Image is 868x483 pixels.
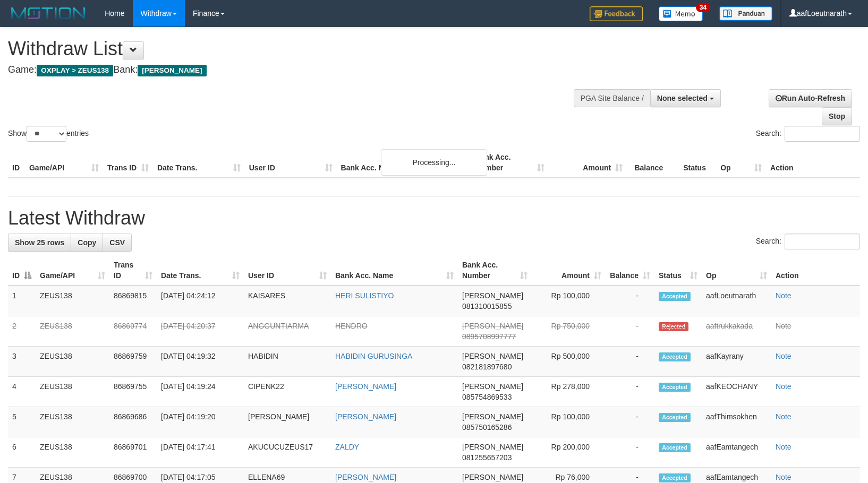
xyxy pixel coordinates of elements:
td: Rp 100,000 [532,407,606,437]
td: Rp 200,000 [532,437,606,468]
span: [PERSON_NAME] [462,443,523,451]
td: aafKEOCHANY [702,377,771,407]
span: Copy 082181897680 to clipboard [462,363,512,371]
span: Accepted [659,443,691,452]
a: Note [776,412,792,421]
td: aafKayrany [702,347,771,377]
td: [DATE] 04:24:12 [157,286,244,316]
a: HABIDIN GURUSINGA [335,352,412,360]
span: None selected [657,94,708,102]
th: Trans ID [103,148,153,178]
span: Copy 085750165286 to clipboard [462,423,512,432]
td: [DATE] 04:19:32 [157,347,244,377]
a: [PERSON_NAME] [335,382,396,391]
th: Game/API: activate to sort column ascending [36,255,109,286]
th: Date Trans. [153,148,245,178]
span: [PERSON_NAME] [462,322,523,330]
a: Stop [822,107,852,125]
td: - [606,437,654,468]
a: CSV [103,234,132,252]
td: ZEUS138 [36,437,109,468]
td: ZEUS138 [36,377,109,407]
th: User ID [245,148,337,178]
h4: Game: Bank: [8,65,568,75]
th: Action [766,148,860,178]
th: ID [8,148,25,178]
th: Balance [627,148,679,178]
span: Show 25 rows [15,238,64,247]
th: Trans ID: activate to sort column ascending [109,255,157,286]
span: Copy 081310015855 to clipboard [462,302,512,310]
td: KAISARES [244,286,331,316]
a: [PERSON_NAME] [335,473,396,481]
th: Balance: activate to sort column ascending [606,255,654,286]
a: Note [776,291,792,300]
label: Show entries [8,126,89,142]
td: ZEUS138 [36,316,109,347]
h1: Latest Withdraw [8,208,860,229]
th: ID: activate to sort column descending [8,255,36,286]
span: Accepted [659,292,691,301]
td: Rp 500,000 [532,347,606,377]
span: [PERSON_NAME] [462,473,523,481]
th: Bank Acc. Number: activate to sort column ascending [458,255,532,286]
th: Status [679,148,716,178]
td: 86869686 [109,407,157,437]
span: [PERSON_NAME] [462,352,523,360]
td: 3 [8,347,36,377]
label: Search: [756,234,860,249]
td: ZEUS138 [36,407,109,437]
span: Accepted [659,383,691,392]
td: 86869755 [109,377,157,407]
a: Run Auto-Refresh [769,89,852,107]
td: AKUCUCUZEUS17 [244,437,331,468]
td: 86869774 [109,316,157,347]
td: 86869701 [109,437,157,468]
td: 86869815 [109,286,157,316]
span: Accepted [659,413,691,422]
img: Button%20Memo.svg [659,6,703,21]
td: aafLoeutnarath [702,286,771,316]
td: 4 [8,377,36,407]
a: Show 25 rows [8,234,71,252]
span: [PERSON_NAME] [462,412,523,421]
th: Action [771,255,860,286]
th: Date Trans.: activate to sort column ascending [157,255,244,286]
td: - [606,377,654,407]
img: Feedback.jpg [590,6,643,21]
td: [DATE] 04:17:41 [157,437,244,468]
a: Note [776,443,792,451]
td: Rp 278,000 [532,377,606,407]
img: panduan.png [719,6,772,21]
div: Processing... [381,149,487,176]
a: [PERSON_NAME] [335,412,396,421]
td: - [606,316,654,347]
a: Note [776,382,792,391]
th: Bank Acc. Name [337,148,471,178]
span: CSV [109,238,125,247]
th: Amount [549,148,627,178]
td: 86869759 [109,347,157,377]
h1: Withdraw List [8,38,568,59]
td: ANGGUNTIARMA [244,316,331,347]
td: aafEamtangech [702,437,771,468]
span: Copy 0895708997777 to clipboard [462,332,516,341]
td: [PERSON_NAME] [244,407,331,437]
span: Copy 081255657203 to clipboard [462,453,512,462]
th: Op [716,148,766,178]
a: HENDRO [335,322,368,330]
input: Search: [785,234,860,249]
td: aafThimsokhen [702,407,771,437]
td: - [606,347,654,377]
input: Search: [785,126,860,142]
span: [PERSON_NAME] [462,382,523,391]
td: [DATE] 04:19:24 [157,377,244,407]
td: 2 [8,316,36,347]
a: ZALDY [335,443,359,451]
td: [DATE] 04:19:20 [157,407,244,437]
td: [DATE] 04:20:37 [157,316,244,347]
button: None selected [650,89,721,107]
a: HERI SULISTIYO [335,291,394,300]
td: HABIDIN [244,347,331,377]
th: User ID: activate to sort column ascending [244,255,331,286]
